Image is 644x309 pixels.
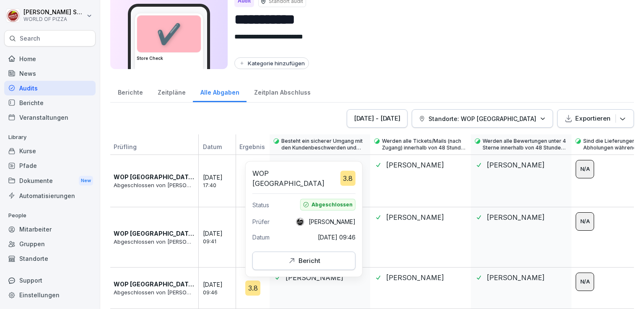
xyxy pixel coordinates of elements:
a: Mitarbeiter [4,222,96,237]
a: Zeitplan Abschluss [247,81,318,102]
div: ✔️ [137,15,201,52]
button: [DATE] - [DATE] [347,109,408,128]
img: kkjmddf1tbwfmfasv7mb0vpo.png [296,217,304,226]
p: [PERSON_NAME] [386,160,444,170]
div: Support [4,273,96,288]
a: Zeitpläne [150,81,193,102]
div: Abgeschlossen [300,199,356,211]
button: Bericht [252,252,356,270]
p: Datum [203,142,241,154]
p: Exportieren [575,114,610,123]
p: Ergebnis [236,142,272,154]
button: Kategorie hinzufügen [234,57,309,69]
p: Besteht ein sicherer Umgang mit den Kundenbeschwerden und Tickets/Mails? [281,138,367,151]
h3: Store Check [137,55,201,62]
a: Einstellungen [4,288,96,302]
p: Werden alle Tickets/Mails (nach Zugang) innerhalb von 48 Stunden beantwortet? [382,138,467,151]
button: Exportieren [557,109,634,128]
div: Kategorie hinzufügen [239,60,305,67]
a: Home [4,51,96,66]
p: Status [252,200,269,209]
a: Berichte [4,95,96,110]
p: Library [4,131,96,144]
a: DokumenteNew [4,173,96,188]
p: [PERSON_NAME] [487,212,545,222]
p: Search [20,34,40,43]
p: [DATE] [203,173,241,182]
a: News [4,66,96,81]
p: Standorte: WOP [GEOGRAPHIC_DATA] [428,114,536,123]
p: Werden alle Bewertungen unter 4 Sterne innerhalb von 48 Stunden beantwortet? [483,138,568,151]
div: WOP [GEOGRAPHIC_DATA] [252,168,356,188]
a: Alle Abgaben [193,81,247,102]
p: [PERSON_NAME] [286,273,343,283]
div: N/A [576,212,594,231]
p: [PERSON_NAME] [286,160,343,170]
a: Berichte [110,81,150,102]
div: 3.8 [245,281,260,296]
p: WOP [GEOGRAPHIC_DATA] [114,173,194,181]
p: Abgeschlossen von [PERSON_NAME] [114,238,194,246]
p: [PERSON_NAME] [487,273,545,283]
p: [PERSON_NAME] [386,212,444,222]
a: Gruppen [4,237,96,251]
p: People [4,209,96,222]
p: WOP [GEOGRAPHIC_DATA] [114,229,194,238]
div: N/A [576,160,594,178]
p: 09:46 [203,289,241,296]
a: Veranstaltungen [4,110,96,125]
div: 3.8 [340,171,356,186]
p: 09:41 [203,238,241,245]
p: 17:40 [203,182,241,189]
div: [DATE] - [DATE] [354,114,400,123]
a: Automatisierungen [4,188,96,203]
p: [DATE] 09:46 [318,233,356,242]
a: Pfade [4,158,96,173]
div: N/A [576,273,594,291]
a: Audits [4,81,96,95]
p: Abgeschlossen von [PERSON_NAME] [114,288,194,297]
button: Standorte: WOP [GEOGRAPHIC_DATA] [412,109,553,128]
p: Prüfer [252,217,270,226]
div: Dokumente [4,173,96,188]
div: Bericht [288,256,320,265]
p: Abgeschlossen von [PERSON_NAME] [114,181,194,190]
p: WORLD OF PIZZA [23,16,85,22]
div: New [79,176,93,185]
a: Kurse [4,144,96,158]
p: WOP [GEOGRAPHIC_DATA] [114,280,194,288]
p: Prüfling [110,142,194,154]
p: [PERSON_NAME] [487,160,545,170]
p: [PERSON_NAME] Seraphim [23,9,85,16]
a: Standorte [4,251,96,266]
a: Bericht [252,247,356,270]
p: [DATE] [203,280,241,289]
p: Datum [252,233,270,242]
p: [PERSON_NAME] [309,217,356,226]
p: [PERSON_NAME] [386,273,444,283]
p: [DATE] [203,229,241,238]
